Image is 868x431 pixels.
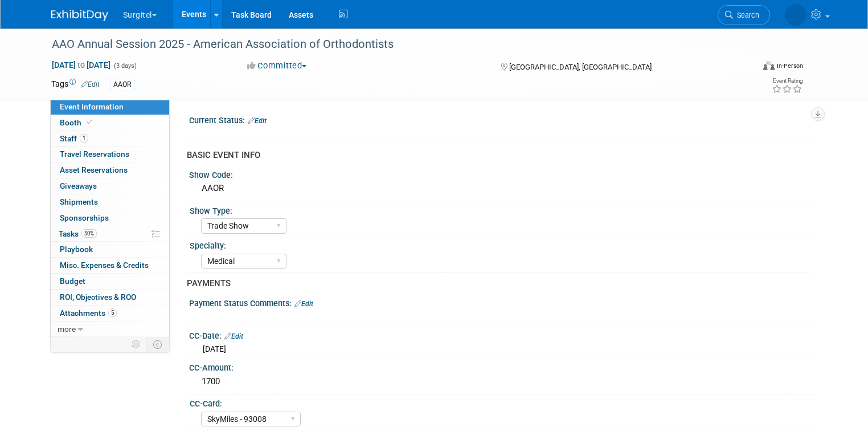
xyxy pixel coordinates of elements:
span: Search [733,11,759,19]
div: CC-Date: [189,327,817,342]
a: Edit [224,332,243,340]
span: [DATE] [203,344,226,353]
span: [DATE] [DATE] [51,60,111,70]
a: Edit [248,117,267,125]
div: PAYMENTS [187,278,809,290]
i: Booth reservation complete [87,119,92,125]
span: Shipments [60,197,98,206]
div: Event Format [692,59,803,76]
a: Asset Reservations [51,162,169,178]
div: AAOR [198,180,809,197]
div: CC-Amount: [189,359,817,373]
div: Specialty: [190,237,812,251]
span: Budget [60,277,85,286]
span: more [58,324,76,334]
a: Giveaways [51,178,169,194]
a: Tasks50% [51,226,169,242]
a: Budget [51,274,169,289]
td: Toggle Event Tabs [146,337,169,352]
a: Shipments [51,194,169,210]
span: Tasks [59,229,97,238]
span: [GEOGRAPHIC_DATA], [GEOGRAPHIC_DATA] [509,63,652,71]
span: Attachments [60,308,117,318]
span: Playbook [60,245,93,254]
span: Misc. Expenses & Credits [60,261,149,270]
img: Format-Inperson.png [763,61,775,70]
div: CC-Card: [190,395,812,409]
span: 1 [80,134,88,143]
a: Booth [51,115,169,131]
a: Playbook [51,242,169,257]
td: Tags [51,78,100,91]
img: Neil Lobocki [785,4,806,26]
a: Event Information [51,99,169,115]
a: ROI, Objectives & ROO [51,290,169,305]
span: (3 days) [113,62,137,70]
span: Giveaways [60,181,97,190]
a: more [51,322,169,337]
td: Personalize Event Tab Strip [126,337,146,352]
span: 5 [108,308,117,317]
div: BASIC EVENT INFO [187,149,809,161]
div: Current Status: [189,112,817,127]
span: Staff [60,134,88,143]
button: Committed [243,60,311,72]
span: Sponsorships [60,213,109,222]
a: Misc. Expenses & Credits [51,258,169,273]
a: Staff1 [51,131,169,147]
span: Travel Reservations [60,149,129,158]
div: Event Rating [772,78,803,84]
a: Attachments5 [51,306,169,321]
span: ROI, Objectives & ROO [60,292,136,302]
div: Show Code: [189,166,817,181]
span: Booth [60,118,95,127]
a: Search [718,5,770,25]
span: 50% [81,229,97,238]
div: AAO Annual Session 2025 - American Association of Orthodontists [48,34,739,55]
a: Travel Reservations [51,147,169,162]
a: Edit [294,300,313,308]
a: Sponsorships [51,210,169,226]
span: Event Information [60,102,124,111]
div: In-Person [776,62,803,70]
div: Payment Status Comments: [189,295,817,310]
div: AAOR [110,79,135,91]
div: 1700 [198,373,809,391]
div: Show Type: [190,202,812,217]
img: ExhibitDay [51,10,108,21]
span: to [76,60,87,70]
a: Edit [81,80,100,88]
span: Asset Reservations [60,165,128,174]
